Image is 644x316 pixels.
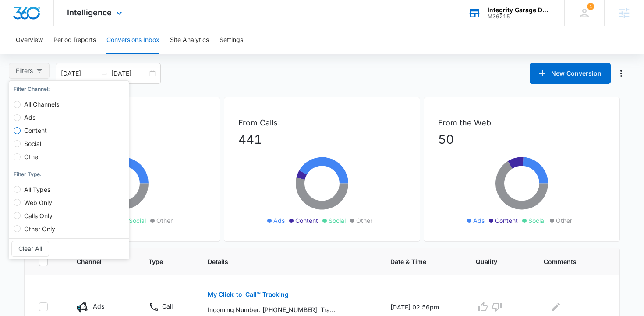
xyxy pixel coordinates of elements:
[21,114,39,121] span: Ads
[170,26,209,54] button: Site Analytics
[208,305,335,314] p: Incoming Number: [PHONE_NUMBER], Tracking Number: [PHONE_NUMBER], Ring To: [PHONE_NUMBER], Caller...
[238,117,406,128] p: From Calls:
[21,225,59,233] span: Other Only
[21,186,54,193] span: All Types
[14,170,124,179] div: Filter Type :
[21,140,45,147] span: Social
[530,63,611,84] button: New Conversion
[587,3,594,10] div: notifications count
[53,26,96,54] button: Period Reports
[476,257,510,266] span: Quality
[18,244,42,253] span: Clear All
[77,257,115,266] span: Channel
[14,85,124,94] div: Filter Channel :
[9,63,50,79] button: Filters
[473,216,485,225] span: Ads
[11,241,49,257] button: Clear All
[129,216,146,225] span: Social
[295,216,318,225] span: Content
[556,216,572,225] span: Other
[488,14,552,20] div: account id
[101,70,108,77] span: to
[208,292,289,298] p: My Click-to-Call™ Tracking
[21,101,63,108] span: All Channels
[61,69,97,78] input: Start date
[544,257,593,266] span: Comments
[238,130,406,149] p: 441
[149,257,174,266] span: Type
[528,216,545,225] span: Social
[549,300,563,314] button: Edit Comments
[273,216,285,225] span: Ads
[16,66,33,76] span: Filters
[21,153,44,160] span: Other
[93,302,104,311] p: Ads
[162,302,173,311] p: Call
[587,3,594,10] span: 1
[106,26,159,54] button: Conversions Inbox
[438,130,605,149] p: 50
[390,257,442,266] span: Date & Time
[356,216,372,225] span: Other
[438,117,605,128] p: From the Web:
[101,70,108,77] span: swap-right
[614,66,628,80] button: Manage Numbers
[67,8,112,17] span: Intelligence
[111,69,148,78] input: End date
[16,26,43,54] button: Overview
[208,284,289,305] button: My Click-to-Call™ Tracking
[21,212,56,219] span: Calls Only
[488,7,552,14] div: account name
[208,257,357,266] span: Details
[219,26,243,54] button: Settings
[156,216,173,225] span: Other
[495,216,518,225] span: Content
[21,199,56,206] span: Web Only
[21,127,50,134] span: Content
[329,216,346,225] span: Social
